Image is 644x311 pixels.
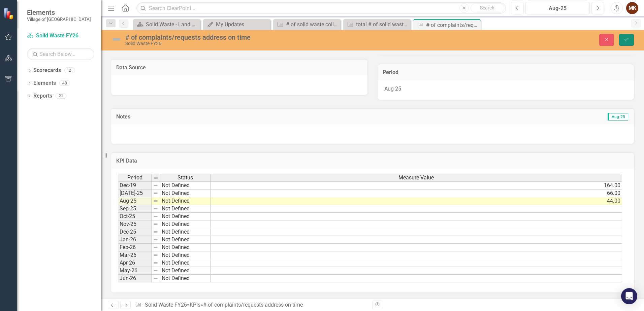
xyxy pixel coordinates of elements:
[136,2,506,14] input: Search ClearPoint...
[118,251,152,259] td: Mar-26
[118,189,152,197] td: [DATE]-25
[64,68,75,73] div: 2
[153,183,158,188] img: 8DAGhfEEPCf229AAAAAElFTkSuQmCC
[135,301,367,309] div: » »
[203,302,303,308] div: # of complaints/requests address on time
[118,220,152,228] td: Nov-25
[153,268,158,273] img: 8DAGhfEEPCf229AAAAAElFTkSuQmCC
[33,92,52,100] a: Reports
[160,228,211,236] td: Not Defined
[378,80,634,100] div: Aug-25
[153,276,158,281] img: 8DAGhfEEPCf229AAAAAElFTkSuQmCC
[135,20,199,29] a: Solid Waste - Landing Page
[426,21,479,29] div: # of complaints/requests address on time
[111,34,122,45] img: Not Defined
[160,213,211,220] td: Not Defined
[160,244,211,251] td: Not Defined
[190,302,200,308] a: KPIs
[153,260,158,266] img: 8DAGhfEEPCf229AAAAAElFTkSuQmCC
[211,181,622,189] td: 164.00
[153,252,158,258] img: 8DAGhfEEPCf229AAAAAElFTkSuQmCC
[116,158,629,164] h3: KPI Data
[118,228,152,236] td: Dec-25
[160,251,211,259] td: Not Defined
[153,237,158,242] img: 8DAGhfEEPCf229AAAAAElFTkSuQmCC
[27,48,94,60] input: Search Below...
[27,16,91,22] small: Village of [GEOGRAPHIC_DATA]
[145,302,187,308] a: Solid Waste FY26
[621,288,637,304] div: Open Intercom Messenger
[118,275,152,282] td: Jun-26
[160,267,211,275] td: Not Defined
[275,20,339,29] a: # of solid waste collection consolidated complaints
[286,20,339,29] div: # of solid waste collection consolidated complaints
[160,197,211,205] td: Not Defined
[33,67,61,74] a: Scorecards
[160,189,211,197] td: Not Defined
[153,206,158,211] img: 8DAGhfEEPCf229AAAAAElFTkSuQmCC
[345,20,409,29] a: total # of solid waste collection points
[125,41,404,46] div: Solid Waste FY26
[116,114,321,120] h3: Notes
[153,191,158,196] img: 8DAGhfEEPCf229AAAAAElFTkSuQmCC
[216,20,269,29] div: My Updates
[118,213,152,220] td: Oct-25
[160,236,211,244] td: Not Defined
[118,197,152,205] td: Aug-25
[118,181,152,189] td: Dec-19
[383,69,629,75] h3: Period
[160,181,211,189] td: Not Defined
[608,113,628,120] span: Aug-25
[398,175,434,181] span: Measure Value
[27,32,94,40] a: Solid Waste FY26
[153,198,158,204] img: 8DAGhfEEPCf229AAAAAElFTkSuQmCC
[146,20,199,29] div: Solid Waste - Landing Page
[356,20,409,29] div: total # of solid waste collection points
[160,205,211,213] td: Not Defined
[160,220,211,228] td: Not Defined
[525,2,590,14] button: Aug-25
[56,93,66,99] div: 21
[160,275,211,282] td: Not Defined
[480,5,494,10] span: Search
[118,259,152,267] td: Apr-26
[153,214,158,219] img: 8DAGhfEEPCf229AAAAAElFTkSuQmCC
[153,229,158,235] img: 8DAGhfEEPCf229AAAAAElFTkSuQmCC
[205,20,269,29] a: My Updates
[178,175,193,181] span: Status
[528,4,587,12] div: Aug-25
[127,175,142,181] span: Period
[471,3,504,13] button: Search
[116,65,362,71] h3: Data Source
[153,245,158,250] img: 8DAGhfEEPCf229AAAAAElFTkSuQmCC
[118,236,152,244] td: Jan-26
[118,267,152,275] td: May-26
[211,197,622,205] td: 44.00
[118,244,152,251] td: Feb-26
[211,189,622,197] td: 66.00
[160,259,211,267] td: Not Defined
[626,2,638,14] button: MK
[3,8,15,20] img: ClearPoint Strategy
[118,205,152,213] td: Sep-25
[125,34,404,41] div: # of complaints/requests address on time
[33,79,56,87] a: Elements
[153,175,159,181] img: 8DAGhfEEPCf229AAAAAElFTkSuQmCC
[59,80,70,86] div: 48
[27,8,91,16] span: Elements
[153,221,158,227] img: 8DAGhfEEPCf229AAAAAElFTkSuQmCC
